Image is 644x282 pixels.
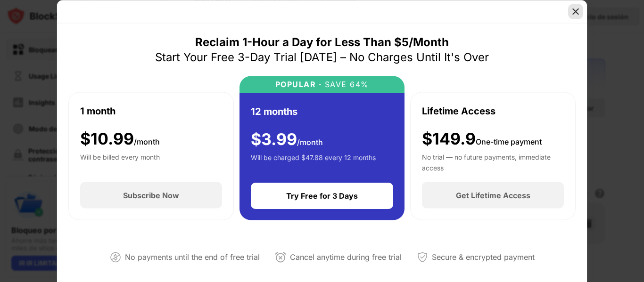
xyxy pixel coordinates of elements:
span: /month [134,137,160,146]
div: Subscribe Now [123,191,179,200]
div: No payments until the end of free trial [125,250,260,264]
div: Will be billed every month [80,152,160,171]
div: SAVE 64% [322,80,369,89]
div: 1 month [80,104,116,118]
span: /month [297,137,323,146]
div: Reclaim 1-Hour a Day for Less Than $5/Month [195,34,449,49]
div: Start Your Free 3-Day Trial [DATE] – No Charges Until It's Over [155,49,489,64]
div: Will be charged $47.88 every 12 months [251,153,376,171]
img: cancel-anytime [275,251,286,263]
div: Get Lifetime Access [456,191,530,200]
div: Try Free for 3 Days [286,191,358,201]
img: not-paying [110,251,121,263]
div: Secure & encrypted payment [432,250,535,264]
div: No trial — no future payments, immediate access [422,152,564,171]
div: $ 3.99 [251,129,323,149]
div: POPULAR · [275,80,322,89]
div: 12 months [251,104,297,118]
div: Lifetime Access [422,104,495,118]
div: $ 10.99 [80,129,160,148]
div: Cancel anytime during free trial [290,250,402,264]
span: One-time payment [476,137,542,146]
div: $149.9 [422,129,542,148]
img: secured-payment [417,251,428,263]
